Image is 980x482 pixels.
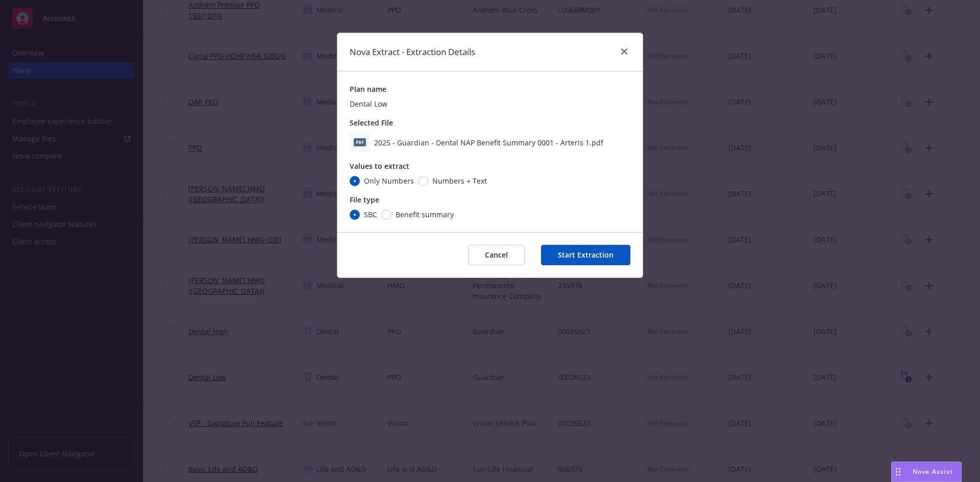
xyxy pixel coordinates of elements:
h1: Nova Extract - Extraction Details [350,45,475,59]
div: Drag to move [892,462,904,481]
span: 2025 - Guardian - Dental NAP Benefit Summary 0001 - Arteris 1.pdf [374,137,603,148]
input: SBC [350,210,360,220]
span: Benefit summary [396,209,454,220]
input: Numbers + Text [418,176,428,186]
button: Start Extraction [541,245,630,265]
button: Cancel [468,245,525,265]
div: Dental Low [350,98,630,109]
span: File type [350,195,379,205]
div: Plan name [350,84,630,94]
span: Values to extract [350,161,409,171]
span: Only Numbers [364,175,414,186]
input: Only Numbers [350,176,360,186]
button: Nova Assist [891,462,962,482]
span: Numbers + Text [432,175,487,186]
span: SBC [364,209,377,220]
input: Benefit summary [381,210,391,220]
span: Nova Assist [913,467,953,476]
a: close [618,45,630,58]
div: Selected File [350,117,630,128]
